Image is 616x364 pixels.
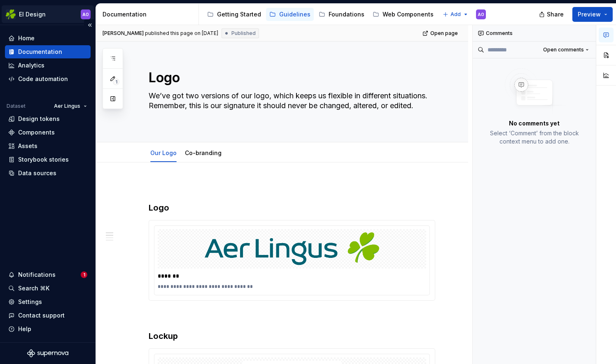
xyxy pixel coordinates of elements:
[539,44,593,56] button: Open comments
[113,79,119,85] span: 1
[18,155,69,164] div: Storybook stories
[18,169,56,177] div: Data sources
[231,30,256,37] span: Published
[369,8,437,21] a: Web Components
[2,5,94,23] button: EI DesignAO
[18,284,49,292] div: Search ⌘K
[5,72,91,86] a: Code automation
[440,9,471,20] button: Add
[149,330,435,342] h3: Lockup
[84,19,96,31] button: Collapse sidebar
[315,8,368,21] a: Foundations
[6,9,16,19] img: 56b5df98-d96d-4d7e-807c-0afdf3bdaefa.png
[572,7,613,22] button: Preview
[5,282,91,295] button: Search ⌘K
[18,128,55,137] div: Components
[149,202,435,213] h3: Logo
[103,10,195,19] div: Documentation
[182,144,225,161] div: Co-branding
[5,322,91,336] button: Help
[147,144,180,161] div: Our Logo
[18,271,56,279] div: Notifications
[82,11,89,18] div: AO
[217,10,261,19] div: Getting Started
[185,149,222,156] a: Co-branding
[18,298,42,306] div: Settings
[266,8,314,21] a: Guidelines
[103,30,144,37] span: [PERSON_NAME]
[81,271,87,278] span: 1
[18,115,60,123] div: Design tokens
[478,11,484,18] div: AO
[18,61,44,70] div: Analytics
[204,8,264,21] a: Getting Started
[50,100,91,112] button: Aer Lingus
[473,25,596,42] div: Comments
[279,10,310,19] div: Guidelines
[18,48,62,56] div: Documentation
[329,10,364,19] div: Foundations
[383,10,434,19] div: Web Components
[150,149,177,156] a: Our Logo
[5,45,91,58] a: Documentation
[5,167,91,180] a: Data sources
[439,8,504,21] a: App Components
[18,34,35,42] div: Home
[420,28,462,39] a: Open page
[7,103,26,109] div: Dataset
[5,309,91,322] button: Contact support
[18,325,31,333] div: Help
[18,75,68,83] div: Code automation
[509,119,560,128] p: No comments yet
[204,6,439,23] div: Page tree
[535,7,569,22] button: Share
[54,103,80,109] span: Aer Lingus
[147,68,434,88] textarea: Logo
[5,268,91,281] button: Notifications1
[547,10,564,19] span: Share
[5,139,91,153] a: Assets
[5,59,91,72] a: Analytics
[5,32,91,45] a: Home
[19,10,46,19] div: EI Design
[145,30,218,37] div: published this page on [DATE]
[18,311,65,320] div: Contact support
[450,11,461,18] span: Add
[483,129,586,146] p: Select ‘Comment’ from the block context menu to add one.
[18,142,37,150] div: Assets
[430,30,458,37] span: Open page
[5,126,91,139] a: Components
[5,295,91,308] a: Settings
[5,112,91,125] a: Design tokens
[543,46,584,53] span: Open comments
[5,153,91,166] a: Storybook stories
[578,10,601,19] span: Preview
[27,349,68,357] svg: Supernova Logo
[147,89,434,122] textarea: We’ve got two versions of our logo, which keeps us flexible in different situations. Remember, th...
